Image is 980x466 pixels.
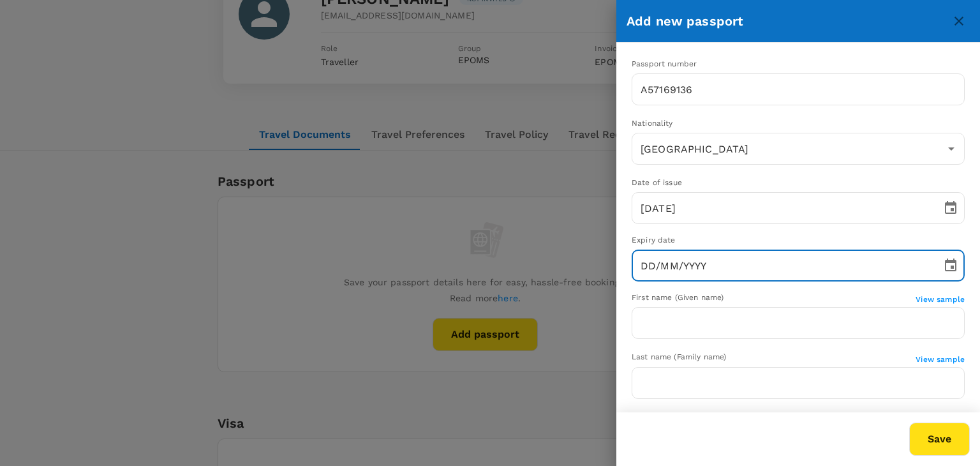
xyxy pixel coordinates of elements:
[948,10,970,32] button: close
[938,195,963,221] button: Choose date, selected date is Nov 23, 2022
[632,250,933,282] input: DD/MM/YYYY
[909,423,970,456] button: Save
[632,411,965,424] div: Gender
[632,192,933,224] input: DD/MM/YYYY
[942,140,960,158] button: Open
[632,234,965,247] div: Expiry date
[632,117,965,130] div: Nationality
[916,295,965,304] span: View sample
[938,253,963,278] button: Choose date
[637,137,923,161] input: Select or search nationality
[632,177,965,190] div: Date of issue
[627,11,948,31] h6: Add new passport
[632,351,916,364] div: Last name (Family name)
[632,292,916,304] div: First name (Given name)
[632,58,965,71] div: Passport number
[916,355,965,364] span: View sample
